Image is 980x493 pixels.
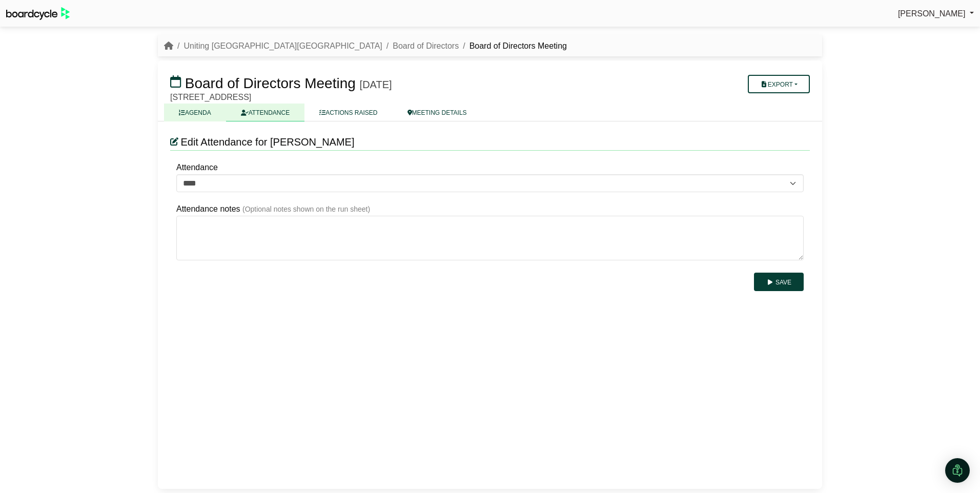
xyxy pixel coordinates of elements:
[164,39,567,53] nav: breadcrumb
[945,458,970,483] div: Open Intercom Messenger
[748,75,810,93] button: Export
[754,273,804,291] button: Save
[180,136,354,148] span: Edit Attendance for [PERSON_NAME]
[183,42,382,50] a: Uniting [GEOGRAPHIC_DATA][GEOGRAPHIC_DATA]
[304,104,392,121] a: ACTIONS RAISED
[176,161,218,174] label: Attendance
[242,205,370,213] small: (Optional notes shown on the run sheet)
[393,42,459,50] a: Board of Directors
[898,7,974,20] a: [PERSON_NAME]
[164,104,226,121] a: AGENDA
[170,93,251,101] span: [STREET_ADDRESS]
[393,104,482,121] a: MEETING DETAILS
[185,75,356,91] span: Board of Directors Meeting
[459,39,567,53] li: Board of Directors Meeting
[226,104,304,121] a: ATTENDANCE
[898,9,966,18] span: [PERSON_NAME]
[176,202,240,216] label: Attendance notes
[360,78,392,91] div: [DATE]
[6,7,70,20] img: BoardcycleBlackGreen-aaafeed430059cb809a45853b8cf6d952af9d84e6e89e1f1685b34bfd5cb7d64.svg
